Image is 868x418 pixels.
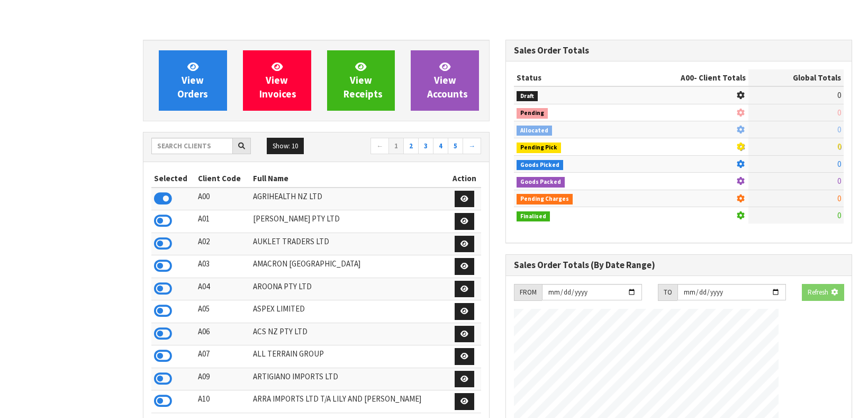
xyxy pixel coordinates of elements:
span: Goods Packed [517,177,565,188]
td: A01 [195,210,250,233]
th: - Client Totals [623,69,748,86]
button: Show: 10 [267,138,304,155]
a: 5 [448,138,463,155]
span: 0 [837,90,841,100]
h3: Sales Order Totals [514,46,844,56]
span: 0 [837,193,841,203]
span: 0 [837,141,841,152]
th: Client Code [195,170,250,187]
a: ViewReceipts [327,50,395,111]
span: 0 [837,108,841,118]
h3: Sales Order Totals (By Date Range) [514,260,844,270]
div: FROM [514,284,542,301]
a: 1 [388,138,404,155]
a: ViewAccounts [411,50,479,111]
td: AROONA PTY LTD [250,278,448,300]
td: ACS NZ PTY LTD [250,323,448,345]
td: AUKLET TRADERS LTD [250,233,448,255]
th: Selected [151,170,195,187]
td: A02 [195,233,250,255]
th: Status [514,69,623,86]
td: A05 [195,300,250,323]
span: View Invoices [259,60,296,100]
td: A06 [195,323,250,345]
td: [PERSON_NAME] PTY LTD [250,210,448,233]
button: Refresh [802,284,844,301]
a: → [463,138,481,155]
td: AGRIHEALTH NZ LTD [250,188,448,210]
span: View Accounts [427,60,468,100]
a: ViewInvoices [243,50,311,111]
td: ARTIGIANO IMPORTS LTD [250,368,448,390]
div: TO [658,284,677,301]
span: Finalised [517,211,550,222]
span: A00 [681,73,694,83]
a: 4 [433,138,448,155]
span: 0 [837,159,841,169]
td: ALL TERRAIN GROUP [250,345,448,368]
span: Draft [517,91,538,102]
a: ← [370,138,389,155]
td: ASPEX LIMITED [250,300,448,323]
td: A04 [195,278,250,300]
span: 0 [837,176,841,186]
a: ViewOrders [159,50,227,111]
td: ARRA IMPORTS LTD T/A LILY AND [PERSON_NAME] [250,390,448,413]
span: View Orders [177,60,208,100]
td: AMACRON [GEOGRAPHIC_DATA] [250,255,448,278]
a: 3 [418,138,433,155]
nav: Page navigation [324,138,481,156]
span: 0 [837,210,841,220]
span: View Receipts [343,60,383,100]
span: Pending [517,108,548,119]
td: A03 [195,255,250,278]
a: 2 [403,138,419,155]
td: A09 [195,368,250,390]
th: Action [448,170,481,187]
span: Pending Pick [517,143,561,153]
span: 0 [837,124,841,135]
th: Full Name [250,170,448,187]
span: Pending Charges [517,194,573,204]
td: A07 [195,345,250,368]
span: Goods Picked [517,160,563,171]
input: Search clients [151,138,233,154]
td: A10 [195,390,250,413]
td: A00 [195,188,250,210]
span: Allocated [517,126,552,136]
th: Global Totals [748,69,844,86]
